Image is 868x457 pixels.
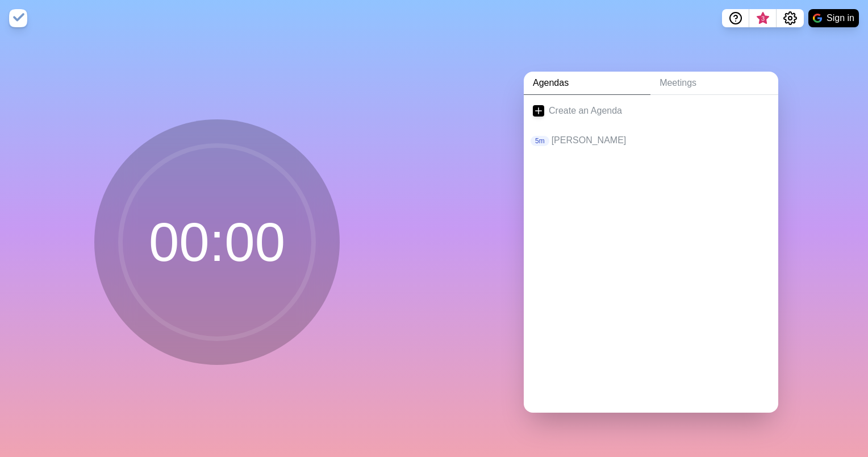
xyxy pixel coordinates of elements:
p: [PERSON_NAME] [552,134,769,147]
button: What’s new [749,9,777,27]
a: Meetings [650,72,778,95]
button: Sign in [808,9,859,27]
button: Settings [777,9,804,27]
img: google logo [813,14,822,23]
img: timeblocks logo [9,9,27,27]
a: Create an Agenda [524,95,778,127]
p: 5m [531,136,549,146]
span: 3 [758,14,767,23]
a: Agendas [524,72,650,95]
button: Help [722,9,749,27]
